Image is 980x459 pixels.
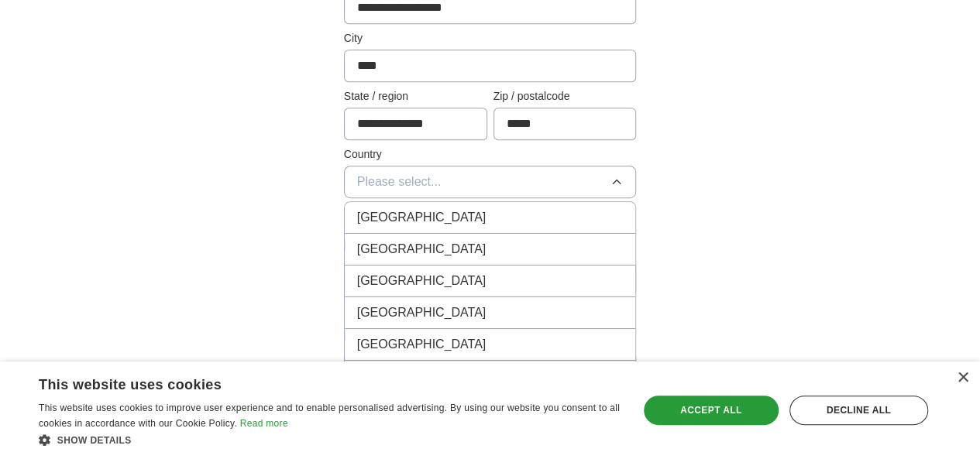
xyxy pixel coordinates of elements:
[39,371,582,394] div: This website uses cookies
[39,402,620,429] span: This website uses cookies to improve user experience and to enable personalised advertising. By u...
[240,418,288,429] a: Read more, opens a new window
[344,88,487,104] label: State / region
[644,396,779,425] div: Accept all
[357,303,487,322] span: [GEOGRAPHIC_DATA]
[357,335,487,354] span: [GEOGRAPHIC_DATA]
[344,166,637,198] button: Please select...
[344,146,637,163] label: Country
[57,435,132,446] span: Show details
[493,88,637,104] label: Zip / postalcode
[39,432,621,447] div: Show details
[357,173,442,191] span: Please select...
[357,272,487,290] span: [GEOGRAPHIC_DATA]
[789,396,928,425] div: Decline all
[344,30,637,46] label: City
[357,240,487,259] span: [GEOGRAPHIC_DATA]
[957,372,968,384] div: Close
[357,208,487,227] span: [GEOGRAPHIC_DATA]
